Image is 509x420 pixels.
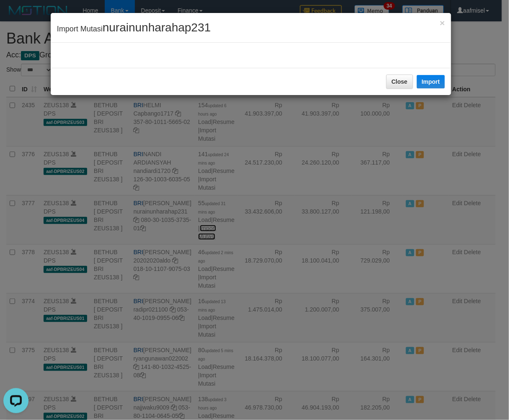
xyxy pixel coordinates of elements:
span: Import Mutasi [57,25,211,33]
span: × [440,18,445,28]
button: Close [386,75,413,89]
span: nurainunharahap231 [103,21,211,34]
button: Open LiveChat chat widget [3,3,28,28]
button: Import [417,75,445,88]
button: Close [440,18,445,27]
